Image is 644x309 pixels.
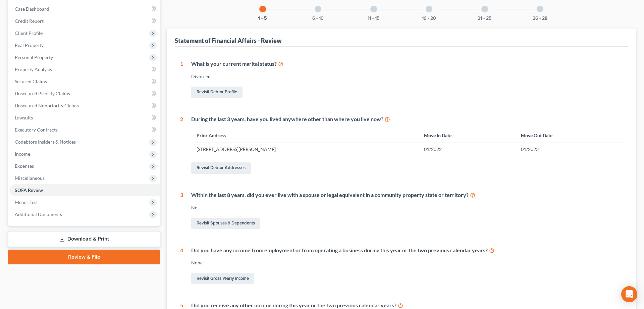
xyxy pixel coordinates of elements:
a: Download & Print [8,231,160,247]
a: Executory Contracts [9,124,160,136]
th: Move Out Date [516,128,623,143]
span: Secured Claims [15,79,47,84]
span: Expenses [15,163,34,169]
div: Divorced [191,73,623,80]
div: 1 [180,60,183,99]
span: Client Profile [15,30,43,36]
button: 26 - 28 [533,16,547,21]
a: Unsecured Priority Claims [9,88,160,100]
div: Statement of Financial Affairs - Review [175,37,282,45]
span: Codebtors Insiders & Notices [15,139,76,145]
div: 4 [180,247,183,286]
td: [STREET_ADDRESS][PERSON_NAME] [191,143,419,156]
td: 01/2023 [516,143,623,156]
span: Property Analysis [15,66,52,72]
a: Secured Claims [9,75,160,88]
span: Miscellaneous [15,175,45,181]
div: 2 [180,115,183,175]
th: Move In Date [419,128,516,143]
button: 16 - 20 [422,16,436,21]
div: None [191,259,623,266]
span: Credit Report [15,18,44,24]
a: Revisit Debtor Addresses [191,162,251,174]
a: Revisit Spouses & Dependents [191,218,260,229]
a: Revisit Gross Yearly Income [191,273,254,284]
span: SOFA Review [15,187,43,193]
a: Review & File [8,250,160,264]
span: Case Dashboard [15,6,49,12]
button: 21 - 25 [478,16,491,21]
button: 6 - 10 [312,16,324,21]
span: Additional Documents [15,211,62,217]
a: Case Dashboard [9,3,160,15]
a: Lawsuits [9,112,160,124]
div: Within the last 8 years, did you ever live with a spouse or legal equivalent in a community prope... [191,191,623,199]
a: Property Analysis [9,63,160,75]
div: Did you have any income from employment or from operating a business during this year or the two ... [191,247,623,254]
span: Means Test [15,199,38,205]
div: Open Intercom Messenger [621,286,637,302]
th: Prior Address [191,128,419,143]
a: SOFA Review [9,184,160,196]
span: Income [15,151,30,157]
span: Real Property [15,42,44,48]
span: Unsecured Priority Claims [15,91,70,96]
div: No [191,204,623,211]
a: Revisit Debtor Profile [191,87,243,98]
a: Unsecured Nonpriority Claims [9,100,160,112]
div: What is your current marital status? [191,60,623,68]
span: Executory Contracts [15,127,58,133]
button: 1 - 5 [258,16,267,21]
a: Credit Report [9,15,160,27]
div: 3 [180,191,183,230]
span: Personal Property [15,54,53,60]
button: 11 - 15 [368,16,379,21]
span: Unsecured Nonpriority Claims [15,103,79,108]
td: 01/2022 [419,143,516,156]
span: Lawsuits [15,115,33,120]
div: During the last 3 years, have you lived anywhere other than where you live now? [191,115,623,123]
